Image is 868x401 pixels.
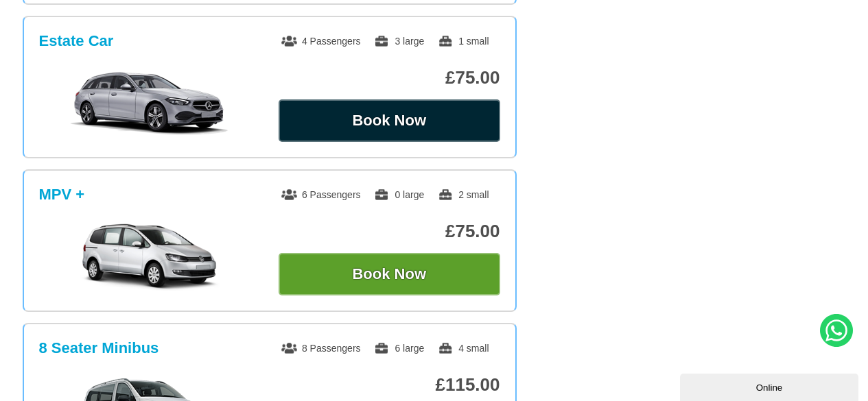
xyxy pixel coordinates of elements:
[279,221,500,242] p: £75.00
[39,186,85,204] h3: MPV +
[281,36,361,47] span: 4 Passengers
[39,32,114,50] h3: Estate Car
[39,339,159,357] h3: 8 Seater Minibus
[279,99,500,142] button: Book Now
[438,189,489,200] span: 2 small
[374,36,424,47] span: 3 large
[438,36,489,47] span: 1 small
[374,189,424,200] span: 0 large
[46,69,253,138] img: Estate Car
[374,343,424,354] span: 6 large
[281,343,361,354] span: 8 Passengers
[281,189,361,200] span: 6 Passengers
[680,371,861,401] iframe: chat widget
[46,223,253,291] img: MPV +
[279,253,500,295] button: Book Now
[279,374,500,396] p: £115.00
[279,67,500,88] p: £75.00
[438,343,489,354] span: 4 small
